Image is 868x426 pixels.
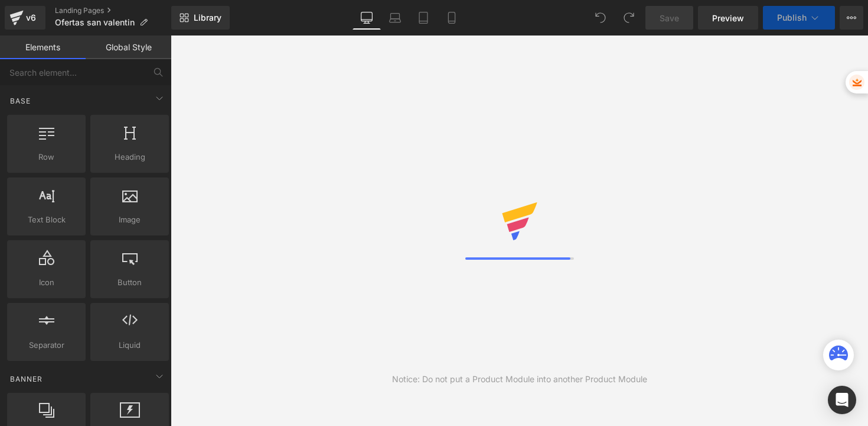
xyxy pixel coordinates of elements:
button: Publish [763,6,835,30]
div: v6 [24,10,38,25]
span: Text Block [11,214,82,226]
span: Heading [94,151,165,163]
button: Undo [589,6,612,30]
span: Base [9,95,32,106]
a: Mobile [438,6,466,30]
div: Open Intercom Messenger [828,386,856,414]
span: Separator [11,339,82,351]
span: Button [94,276,165,289]
a: v6 [5,6,45,30]
span: Library [194,12,221,23]
a: Global Style [86,35,171,59]
span: Liquid [94,339,165,351]
a: Tablet [409,6,438,30]
a: Desktop [353,6,381,30]
a: Laptop [381,6,409,30]
span: Publish [777,13,807,22]
span: Image [94,214,165,226]
button: More [840,6,863,30]
span: Save [660,12,679,24]
span: Icon [11,276,82,289]
a: New Library [171,6,230,30]
div: Notice: Do not put a Product Module into another Product Module [392,373,647,386]
a: Preview [698,6,758,30]
span: Banner [9,373,44,385]
a: Landing Pages [55,6,171,15]
span: Row [11,151,82,163]
span: Ofertas san valentin [55,18,135,27]
button: Redo [617,6,641,30]
span: Preview [712,12,744,24]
